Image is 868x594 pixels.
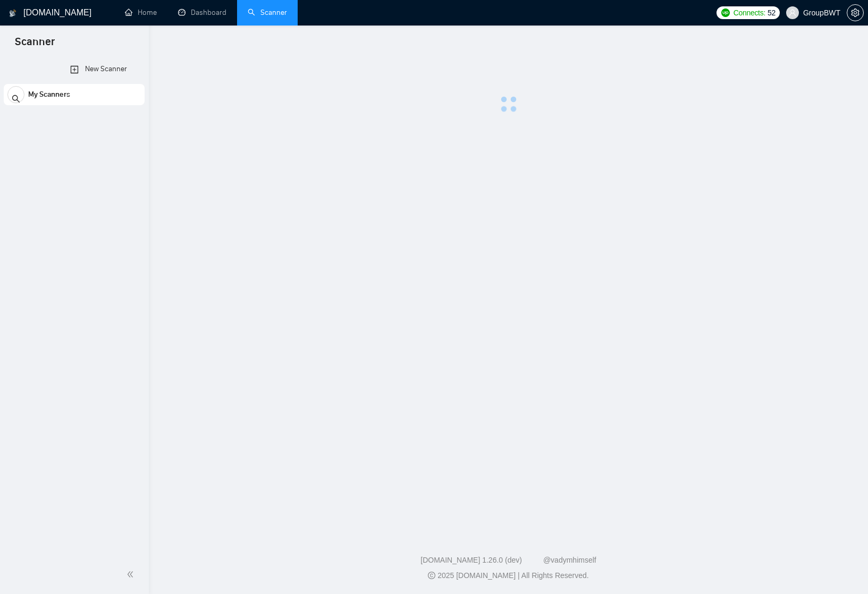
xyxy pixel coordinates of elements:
[847,9,864,17] a: setting
[125,8,157,17] a: homeHome
[157,570,859,581] div: 2025 [DOMAIN_NAME] | All Rights Reserved.
[70,58,79,80] a: New Scanner
[543,556,596,564] a: @vadymhimself
[721,9,730,17] img: upwork-logo.png
[28,84,70,105] span: My Scanners
[178,8,226,17] a: dashboardDashboard
[248,8,287,17] a: searchScanner
[9,5,16,22] img: logo
[420,556,522,564] a: [DOMAIN_NAME] 1.26.0 (dev)
[789,9,796,16] span: user
[734,7,765,19] span: Connects:
[428,572,435,579] span: copyright
[6,34,63,56] span: Scanner
[847,9,863,17] span: setting
[4,84,145,109] li: My Scanners
[7,86,24,103] button: search
[4,58,145,80] li: New Scanner
[768,7,776,19] span: 52
[847,4,864,21] button: setting
[127,569,137,580] span: double-left
[12,88,20,109] span: search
